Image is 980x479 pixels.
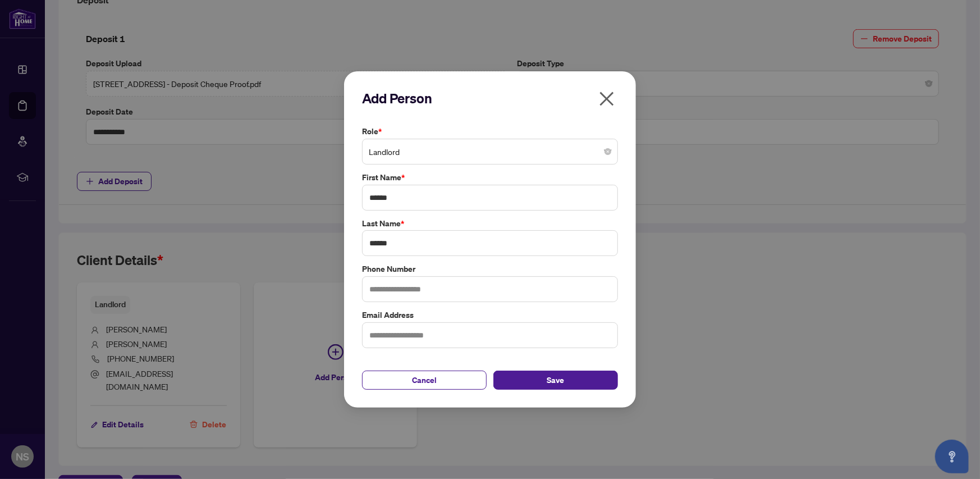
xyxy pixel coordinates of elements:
[412,371,437,389] span: Cancel
[547,371,565,389] span: Save
[598,90,616,108] span: close
[362,309,618,321] label: Email Address
[362,89,618,107] h2: Add Person
[493,371,618,390] button: Save
[362,371,487,390] button: Cancel
[362,263,618,275] label: Phone Number
[605,148,611,155] span: close-circle
[362,217,618,230] label: Last Name
[362,171,618,184] label: First Name
[935,440,969,473] button: Open asap
[362,125,618,138] label: Role
[369,141,611,162] span: Landlord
